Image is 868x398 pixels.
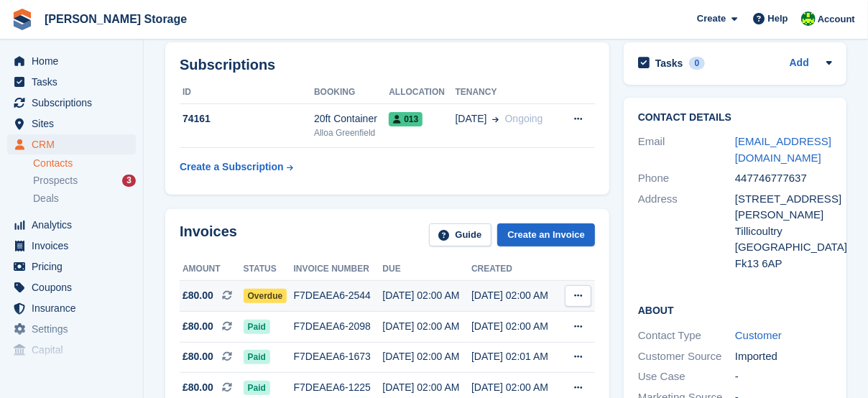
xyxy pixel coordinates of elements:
[294,258,383,281] th: Invoice number
[314,126,389,139] div: Alloa Greenfield
[735,191,832,223] div: [STREET_ADDRESS][PERSON_NAME]
[32,215,118,235] span: Analytics
[7,236,136,256] a: menu
[790,55,809,72] a: Add
[638,134,735,166] div: Email
[244,381,270,395] span: Paid
[456,111,487,126] span: [DATE]
[244,289,287,303] span: Overdue
[383,349,472,364] div: [DATE] 02:00 AM
[383,319,472,334] div: [DATE] 02:00 AM
[7,215,136,235] a: menu
[389,81,455,104] th: Allocation
[180,57,595,73] h2: Subscriptions
[638,369,735,385] div: Use Case
[429,223,492,247] a: Guide
[32,72,118,92] span: Tasks
[7,134,136,154] a: menu
[505,113,543,124] span: Ongoing
[471,258,560,281] th: Created
[33,192,59,205] span: Deals
[122,175,136,187] div: 3
[180,111,314,126] div: 74161
[735,223,832,240] div: Tillicoultry
[11,9,33,30] img: stora-icon-8386f47178a22dfd0bd8f6a31ec36ba5ce8667c1dd55bd0f319d3a0aa187defe.svg
[314,111,389,126] div: 20ft Container
[471,349,560,364] div: [DATE] 02:01 AM
[294,288,383,303] div: F7DEAEA6-2544
[32,93,118,113] span: Subscriptions
[314,81,389,104] th: Booking
[638,302,832,317] h2: About
[32,236,118,256] span: Invoices
[7,298,136,318] a: menu
[735,135,831,164] a: [EMAIL_ADDRESS][DOMAIN_NAME]
[383,380,472,395] div: [DATE] 02:00 AM
[456,81,560,104] th: Tenancy
[7,72,136,92] a: menu
[32,340,118,360] span: Capital
[33,191,136,206] a: Deals
[735,170,832,187] div: 447746777637
[183,380,213,395] span: £80.00
[180,258,244,281] th: Amount
[32,114,118,134] span: Sites
[183,319,213,334] span: £80.00
[638,112,832,124] h2: Contact Details
[638,191,735,272] div: Address
[180,81,314,104] th: ID
[638,348,735,365] div: Customer Source
[735,348,832,365] div: Imported
[32,256,118,277] span: Pricing
[294,319,383,334] div: F7DEAEA6-2098
[697,11,726,26] span: Create
[7,51,136,71] a: menu
[735,329,782,341] a: Customer
[655,57,683,70] h2: Tasks
[7,277,136,297] a: menu
[32,51,118,71] span: Home
[7,319,136,339] a: menu
[638,170,735,187] div: Phone
[471,319,560,334] div: [DATE] 02:00 AM
[389,112,423,126] span: 013
[294,380,383,395] div: F7DEAEA6-1225
[32,319,118,339] span: Settings
[32,298,118,318] span: Insurance
[180,223,237,247] h2: Invoices
[735,239,832,256] div: [GEOGRAPHIC_DATA]
[32,134,118,154] span: CRM
[294,349,383,364] div: F7DEAEA6-1673
[471,288,560,303] div: [DATE] 02:00 AM
[735,369,832,385] div: -
[383,258,472,281] th: Due
[33,174,78,188] span: Prospects
[244,350,270,364] span: Paid
[7,114,136,134] a: menu
[471,380,560,395] div: [DATE] 02:00 AM
[39,7,193,31] a: [PERSON_NAME] Storage
[7,340,136,360] a: menu
[33,157,136,170] a: Contacts
[7,93,136,113] a: menu
[183,349,213,364] span: £80.00
[183,288,213,303] span: £80.00
[180,159,284,175] div: Create a Subscription
[33,173,136,188] a: Prospects 3
[768,11,788,26] span: Help
[32,277,118,297] span: Coupons
[818,12,855,27] span: Account
[383,288,472,303] div: [DATE] 02:00 AM
[244,258,294,281] th: Status
[244,320,270,334] span: Paid
[180,154,293,180] a: Create a Subscription
[735,256,832,272] div: Fk13 6AP
[689,57,706,70] div: 0
[638,328,735,344] div: Contact Type
[801,11,816,26] img: Claire Wilson
[7,256,136,277] a: menu
[497,223,595,247] a: Create an Invoice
